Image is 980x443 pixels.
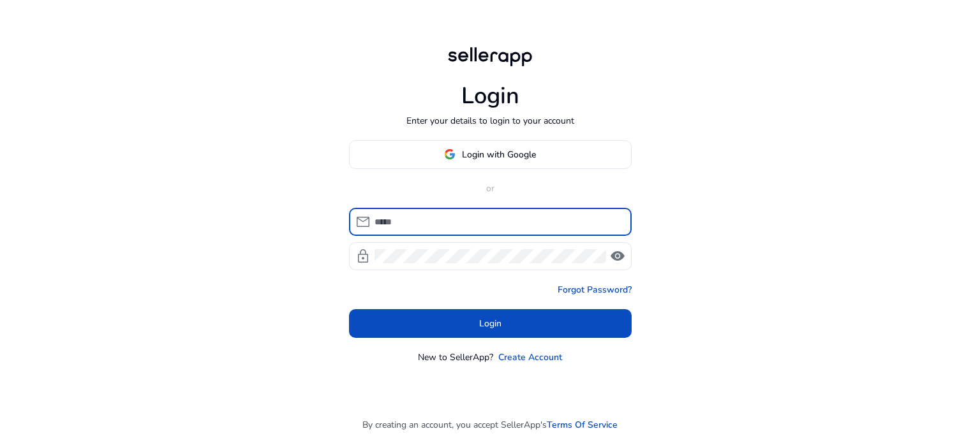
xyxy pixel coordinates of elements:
[461,82,519,110] h1: Login
[547,418,618,432] a: Terms Of Service
[349,182,632,195] p: or
[498,351,562,364] a: Create Account
[355,249,371,264] span: lock
[349,140,632,169] button: Login with Google
[479,317,501,330] span: Login
[418,351,493,364] p: New to SellerApp?
[349,309,632,338] button: Login
[558,283,632,296] a: Forgot Password?
[610,249,625,264] span: visibility
[462,148,536,161] span: Login with Google
[355,214,371,229] span: mail
[444,149,456,160] img: google-logo.svg
[406,114,574,127] p: Enter your details to login to your account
